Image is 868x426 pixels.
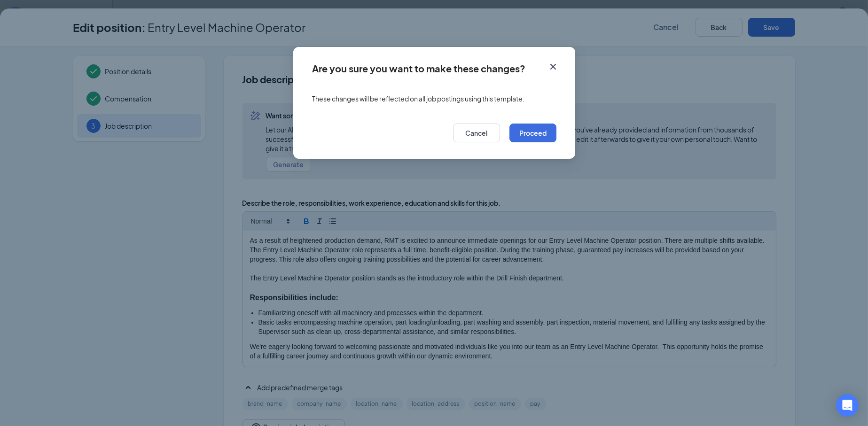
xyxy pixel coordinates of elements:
[312,63,525,74] div: Are you sure you want to make these changes?
[509,124,556,142] button: Proceed
[540,47,575,77] button: Close
[547,61,559,72] svg: Cross
[836,394,859,417] div: Open Intercom Messenger
[312,94,524,103] span: These changes will be reflected on all job postings using this template.
[453,124,500,142] button: Cancel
